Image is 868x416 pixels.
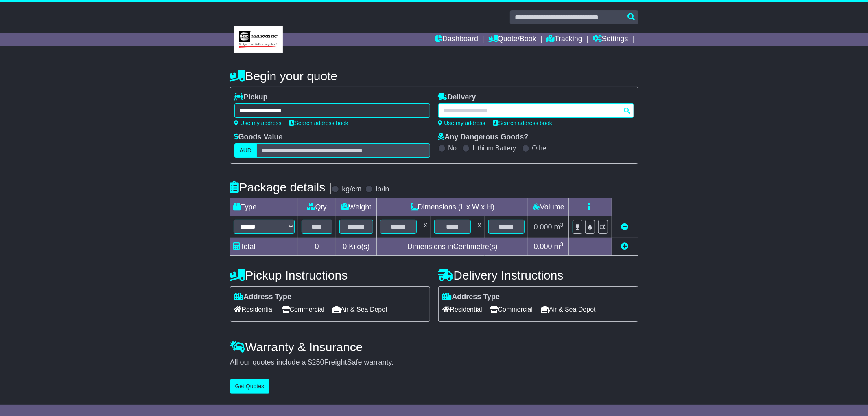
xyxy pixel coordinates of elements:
a: Dashboard [435,33,478,46]
td: Kilo(s) [336,238,377,255]
h4: Delivery Instructions [438,269,638,282]
label: Pickup [234,93,268,102]
span: Commercial [282,303,324,316]
span: Air & Sea Depot [332,303,387,316]
label: No [448,144,457,152]
a: Search address book [290,120,348,126]
h4: Pickup Instructions [230,269,430,282]
button: Get Quotes [230,379,270,394]
label: kg/cm [342,185,361,194]
span: Commercial [490,303,533,316]
span: 0 [343,242,347,251]
span: 0.000 [534,223,552,231]
td: x [420,216,431,238]
label: lb/in [376,185,389,194]
sup: 3 [560,241,564,247]
td: Total [230,238,298,255]
label: Goods Value [234,133,283,142]
a: Add new item [621,242,629,251]
label: Any Dangerous Goods? [438,133,529,142]
label: AUD [234,143,257,158]
a: Remove this item [621,223,629,231]
img: MBE West End [234,26,283,53]
td: Dimensions in Centimetre(s) [377,238,528,255]
span: m [554,223,564,231]
span: m [554,242,564,251]
span: Residential [234,303,274,316]
label: Other [532,144,549,152]
sup: 3 [560,222,564,228]
h4: Package details | [230,180,332,194]
label: Lithium Battery [472,144,516,152]
td: 0 [298,238,336,255]
span: Air & Sea Depot [541,303,596,316]
a: Settings [593,33,628,46]
a: Use my address [234,120,282,126]
td: Volume [528,198,569,216]
td: Qty [298,198,336,216]
td: Weight [336,198,377,216]
td: x [474,216,485,238]
span: Residential [443,303,482,316]
typeahead: Please provide city [438,103,634,118]
a: Use my address [438,120,485,126]
h4: Begin your quote [230,69,638,83]
span: 250 [312,358,324,366]
label: Delivery [438,93,476,102]
label: Address Type [234,293,292,302]
label: Address Type [443,293,500,302]
td: Dimensions (L x W x H) [377,198,528,216]
div: All our quotes include a $ FreightSafe warranty. [230,358,638,367]
a: Quote/Book [488,33,536,46]
span: 0.000 [534,242,552,251]
h4: Warranty & Insurance [230,340,638,354]
a: Tracking [547,33,582,46]
td: Type [230,198,298,216]
a: Search address book [494,120,552,126]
